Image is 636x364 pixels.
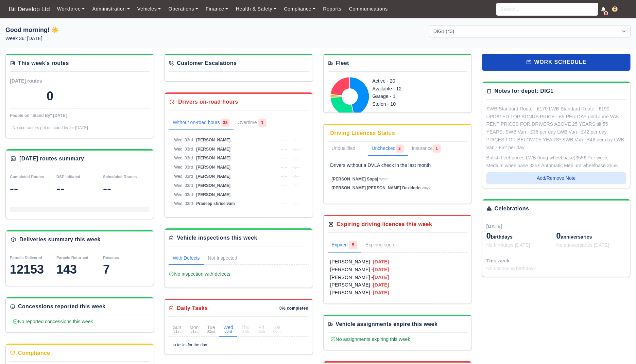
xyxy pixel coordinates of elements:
[5,25,207,35] h1: Good morning! ☀️
[174,165,193,170] span: Wed, 03rd
[196,174,230,179] span: [PERSON_NAME]
[292,165,299,170] span: --:--
[330,336,410,342] span: No assignments expiring this week
[223,330,233,333] small: 03rd
[292,183,299,188] span: --:--
[328,142,368,156] a: Unqualified
[486,154,626,170] div: British fleet prices LWB (long wheel base)355£ Per week Medium wheelbase 335£ Automatic Medium wh...
[53,2,89,16] a: Workforce
[330,289,465,297] a: [PERSON_NAME] -[DATE]
[202,2,232,16] a: Finance
[10,182,56,195] div: --
[330,129,395,137] div: Driving Licences Status
[204,252,241,265] a: Not Inspected
[232,2,280,16] a: Health & Safety
[18,59,69,67] div: This week's routes
[169,252,204,265] a: With Defects
[279,306,309,311] div: 0% completed
[18,349,50,357] div: Compliance
[292,174,299,179] span: --:--
[292,138,299,142] span: --:--
[174,138,193,142] span: Wed, 03rd
[280,138,287,142] span: --:--
[196,165,230,170] span: [PERSON_NAME]
[280,2,319,16] a: Compliance
[56,175,80,179] small: DSP Initiated
[103,182,150,195] div: --
[196,138,230,142] span: [PERSON_NAME]
[177,304,208,312] div: Daily Tasks
[196,156,230,160] span: [PERSON_NAME]
[196,192,230,197] span: [PERSON_NAME]
[207,325,215,333] div: Tue
[396,144,404,153] span: 2
[292,156,299,160] span: --:--
[13,319,93,324] span: No reported concessions this week
[10,113,150,118] div: People on "Stand By" [DATE]
[373,92,443,100] div: Garage - 1
[486,242,530,248] span: No birthdays [DATE]
[556,242,609,248] span: No anniversaries [DATE]
[56,256,88,260] small: Parcels Returned
[486,224,502,229] span: [DATE]
[196,147,230,152] span: [PERSON_NAME]
[280,192,287,197] span: --:--
[345,2,392,16] a: Communications
[56,263,103,276] div: 143
[174,147,193,152] span: Wed, 03rd
[88,2,133,16] a: Administration
[486,231,491,240] span: 0
[330,266,465,274] a: [PERSON_NAME] -[DATE]
[189,330,199,333] small: 01st
[223,325,233,333] div: Wed
[174,201,193,206] span: Wed, 03rd
[177,59,237,67] div: Customer Escalations
[169,116,234,130] a: Without on-road hours
[486,230,556,241] div: birthdays
[103,256,119,260] small: Rescues
[19,236,101,244] div: Deliveries summary this week
[361,238,408,253] a: Expiring soon
[134,2,165,16] a: Vehicles
[10,175,44,179] small: Completed Routes
[495,87,554,95] div: Notes for depot: DIG1
[221,119,229,127] span: 33
[373,77,443,85] div: Active - 20
[330,161,465,169] p: Drivers without a DVLA check in the last month
[280,183,287,188] span: --:--
[174,174,193,179] span: Wed, 03rd
[5,2,53,16] span: Bit Develop Ltd
[556,230,626,241] div: anniversaries
[47,89,53,103] div: 0
[496,3,598,16] input: Search...
[241,330,250,333] small: 04th
[177,234,257,242] div: Vehicle inspections this week
[373,267,389,272] strong: [DATE]
[280,201,287,206] span: --:--
[273,325,281,333] div: Sat
[379,177,388,181] span: Why?
[280,147,287,152] span: --:--
[486,258,510,263] span: This week
[408,142,445,156] a: Insurance
[336,59,349,67] div: Fleet
[103,263,150,276] div: 7
[10,77,80,85] div: [DATE] routes
[173,330,181,333] small: 31st
[482,54,631,71] a: work schedule
[258,325,265,333] div: Fri
[373,259,389,264] strong: [DATE]
[56,182,103,195] div: --
[207,330,215,333] small: 02nd
[319,2,345,16] a: Reports
[486,172,626,184] button: Add/Remove Note
[13,125,88,130] span: No contractors put on stand by for [DATE]
[174,156,193,160] span: Wed, 03rd
[171,342,306,348] div: no tasks for the day
[336,320,438,328] div: Vehicle assignments expire this week
[241,325,250,333] div: Thu
[373,282,389,288] strong: [DATE]
[330,274,465,281] a: [PERSON_NAME] -[DATE]
[280,156,287,160] span: --:--
[330,258,465,266] a: [PERSON_NAME] -[DATE]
